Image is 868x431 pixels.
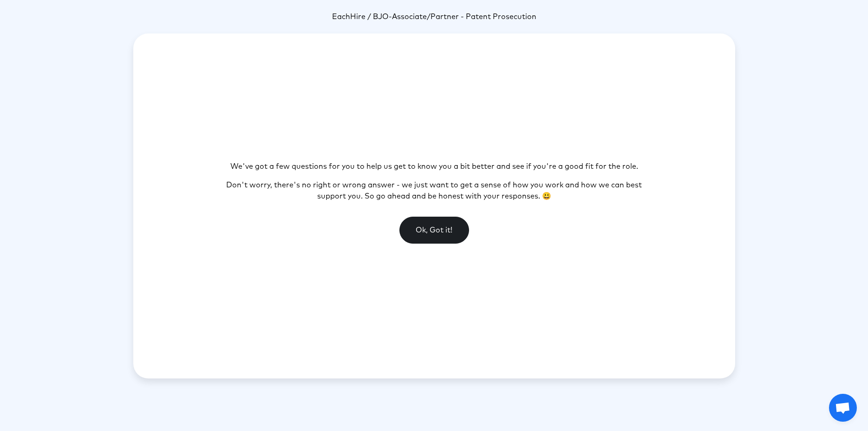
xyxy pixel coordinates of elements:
span: Associate/Partner - Patent Prosecution [392,13,536,20]
p: - [133,11,735,22]
a: Open chat [829,394,857,422]
p: Don't worry, there's no right or wrong answer - we just want to get a sense of how you work and h... [218,179,650,202]
span: EachHire / BJO [332,13,389,20]
button: Ok, Got it! [399,217,469,244]
p: We've got a few questions for you to help us get to know you a bit better and see if you're a goo... [218,161,650,172]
